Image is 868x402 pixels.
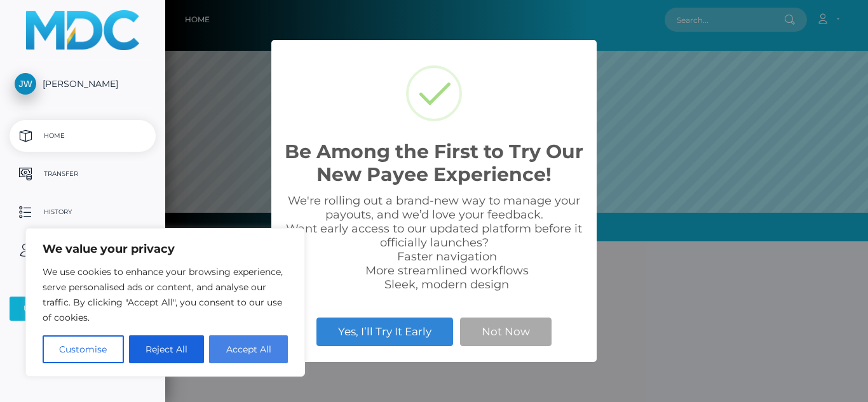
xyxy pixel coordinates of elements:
[43,241,288,257] p: We value your privacy
[43,335,124,363] button: Customise
[316,318,453,345] button: Yes, I’ll Try It Early
[129,335,205,363] button: Reject All
[15,164,151,184] p: Transfer
[26,10,139,50] img: MassPay
[15,203,151,222] p: History
[24,304,128,314] div: User Agreements
[10,78,156,90] span: [PERSON_NAME]
[43,264,288,325] p: We use cookies to enhance your browsing experience, serve personalised ads or content, and analys...
[284,140,584,186] h2: Be Among the First to Try Our New Payee Experience!
[460,318,552,345] button: Not Now
[309,250,584,264] li: Faster navigation
[309,264,584,278] li: More streamlined workflows
[10,297,156,321] button: User Agreements
[15,241,151,260] p: User Profile
[309,278,584,291] li: Sleek, modern design
[15,126,151,145] p: Home
[209,335,288,363] button: Accept All
[25,228,305,377] div: We value your privacy
[284,194,584,291] div: We're rolling out a brand-new way to manage your payouts, and we’d love your feedback. Want early...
